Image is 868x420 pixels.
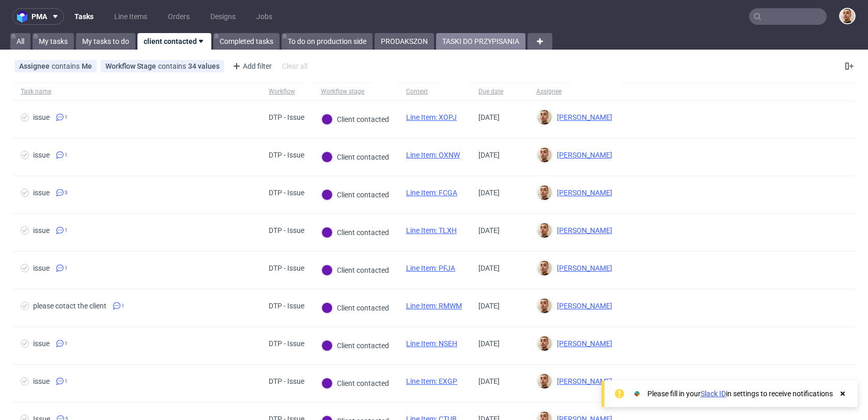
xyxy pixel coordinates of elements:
[553,226,612,235] span: [PERSON_NAME]
[321,87,364,96] div: Workflow stage
[52,62,82,70] span: contains
[553,113,612,121] span: [PERSON_NAME]
[33,226,50,235] div: issue
[537,110,552,125] img: Bartłomiej Leśniczuk
[321,189,389,200] div: Client contacted
[840,9,855,23] img: Bartłomiej Leśniczuk
[632,388,642,399] img: Slack
[647,388,833,399] div: Please fill in your in settings to receive notifications
[537,223,552,238] img: Bartłomiej Leśniczuk
[478,302,500,310] span: [DATE]
[105,62,158,70] span: Workflow Stage
[65,339,68,348] span: 1
[321,378,389,389] div: Client contacted
[321,151,389,163] div: Client contacted
[553,264,612,272] span: [PERSON_NAME]
[282,33,373,50] a: To do on production side
[68,8,100,25] a: Tasks
[121,302,125,310] span: 1
[321,265,389,276] div: Client contacted
[269,226,304,235] div: DTP - Issue
[406,377,457,385] a: Line Item: EXGP
[553,377,612,385] span: [PERSON_NAME]
[269,151,304,159] div: DTP - Issue
[162,8,196,25] a: Orders
[65,189,68,197] span: 3
[33,33,74,50] a: My tasks
[10,33,30,50] a: All
[321,302,389,314] div: Client contacted
[537,299,552,313] img: Bartłomiej Leśniczuk
[21,87,252,96] span: Task name
[406,151,460,159] a: Line Item: OXNW
[406,87,431,96] div: Context
[537,148,552,162] img: Bartłomiej Leśniczuk
[478,377,500,385] span: [DATE]
[17,11,32,23] img: logo
[269,302,304,310] div: DTP - Issue
[406,264,455,272] a: Line Item: PFJA
[204,8,242,25] a: Designs
[478,226,500,235] span: [DATE]
[12,8,64,25] button: pma
[33,264,50,272] div: issue
[33,377,50,385] div: issue
[280,59,309,73] div: Clear all
[65,226,68,235] span: 1
[406,302,462,310] a: Line Item: RMWM
[553,189,612,197] span: [PERSON_NAME]
[33,302,106,310] div: please cotact the client
[321,227,389,238] div: Client contacted
[65,264,68,272] span: 1
[553,151,612,159] span: [PERSON_NAME]
[65,377,68,385] span: 1
[228,58,274,74] div: Add filter
[478,87,520,96] span: Due date
[553,339,612,348] span: [PERSON_NAME]
[213,33,280,50] a: Completed tasks
[406,226,457,235] a: Line Item: TLXH
[375,33,434,50] a: PRODAKSZON
[82,62,92,70] div: Me
[108,8,153,25] a: Line Items
[478,151,500,159] span: [DATE]
[33,151,50,159] div: issue
[321,114,389,125] div: Client contacted
[553,302,612,310] span: [PERSON_NAME]
[33,113,50,121] div: issue
[478,264,500,272] span: [DATE]
[269,339,304,348] div: DTP - Issue
[76,33,135,50] a: My tasks to do
[406,339,457,348] a: Line Item: NSEH
[33,339,50,348] div: issue
[406,113,457,121] a: Line Item: XOPJ
[269,87,295,96] div: Workflow
[32,13,47,20] span: pma
[537,336,552,351] img: Bartłomiej Leśniczuk
[406,189,457,197] a: Line Item: FCGA
[65,151,68,159] span: 1
[478,113,500,121] span: [DATE]
[65,113,68,121] span: 1
[537,374,552,388] img: Bartłomiej Leśniczuk
[188,62,220,70] div: 34 values
[269,264,304,272] div: DTP - Issue
[269,113,304,121] div: DTP - Issue
[19,62,52,70] span: Assignee
[436,33,525,50] a: TASKI DO PRZYPISANIA
[33,189,50,197] div: issue
[478,189,500,197] span: [DATE]
[321,340,389,351] div: Client contacted
[537,185,552,200] img: Bartłomiej Leśniczuk
[536,87,562,96] div: Assignee
[137,33,211,50] a: client contacted
[478,339,500,348] span: [DATE]
[158,62,188,70] span: contains
[537,261,552,275] img: Bartłomiej Leśniczuk
[269,189,304,197] div: DTP - Issue
[269,377,304,385] div: DTP - Issue
[701,390,726,398] a: Slack ID
[250,8,278,25] a: Jobs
